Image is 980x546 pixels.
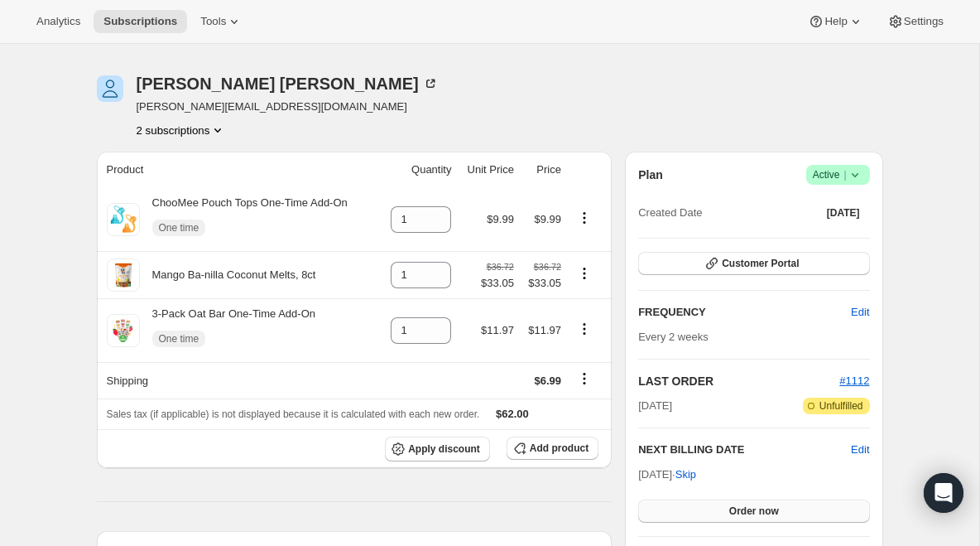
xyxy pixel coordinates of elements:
[107,408,480,420] span: Sales tax (if applicable) is not displayed because it is calculated with each new order.
[159,332,199,345] span: One time
[140,195,348,244] div: ChooMee Pouch Tops One-Time Add-On
[729,505,779,518] span: Order now
[109,314,137,347] img: product img
[481,275,514,292] span: $33.05
[408,442,480,456] span: Apply discount
[107,203,140,236] img: product img
[97,152,379,188] th: Product
[798,10,873,33] button: Help
[638,442,851,458] h2: NEXT BILLING DATE
[530,442,588,455] span: Add product
[839,373,869,389] button: #1112
[638,205,702,221] span: Created Date
[839,374,869,387] a: #1112
[571,264,598,283] button: Product actions
[843,168,846,181] span: |
[107,259,140,292] img: product img
[813,167,863,183] span: Active
[140,306,315,355] div: 3-Pack Oat Bar One-Time Add-On
[851,304,869,321] span: Edit
[534,213,561,225] span: $9.99
[924,473,963,513] div: Open Intercom Messenger
[97,75,123,102] span: David Barberich
[137,75,439,92] div: [PERSON_NAME] [PERSON_NAME]
[190,10,252,33] button: Tools
[26,10,90,33] button: Analytics
[524,275,561,292] span: $33.05
[103,15,177,28] span: Subscriptions
[638,304,851,321] h2: FREQUENCY
[36,15,80,28] span: Analytics
[638,468,696,481] span: [DATE] ·
[456,152,518,188] th: Unit Price
[851,442,869,458] button: Edit
[638,167,663,183] h2: Plan
[675,466,696,483] span: Skip
[534,374,561,387] span: $6.99
[841,299,879,326] button: Edit
[496,408,529,420] span: $62.00
[137,122,227,138] button: Product actions
[638,500,869,523] button: Order now
[571,209,598,227] button: Product actions
[97,362,379,399] th: Shipping
[481,324,514,336] span: $11.97
[817,201,870,225] button: [DATE]
[827,206,860,220] span: [DATE]
[819,399,863,413] span: Unfulfilled
[487,262,514,272] small: $36.72
[638,331,709,343] span: Every 2 weeks
[159,221,199,234] span: One time
[519,152,566,188] th: Price
[904,15,944,28] span: Settings
[638,398,672,414] span: [DATE]
[877,10,954,33] button: Settings
[571,370,598,388] button: Shipping actions
[487,213,514,225] span: $9.99
[507,437,598,460] button: Add product
[638,373,839,389] h2: LAST ORDER
[379,152,457,188] th: Quantity
[385,437,490,461] button: Apply discount
[638,252,869,275] button: Customer Portal
[94,10,187,33] button: Subscriptions
[722,257,799,270] span: Customer Portal
[571,320,598,338] button: Product actions
[528,324,561,336] span: $11.97
[200,15,226,28] span: Tools
[824,15,847,28] span: Help
[665,461,706,488] button: Skip
[534,262,561,272] small: $36.72
[137,99,439,115] span: [PERSON_NAME][EMAIL_ADDRESS][DOMAIN_NAME]
[140,267,316,283] div: Mango Ba-nilla Coconut Melts, 8ct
